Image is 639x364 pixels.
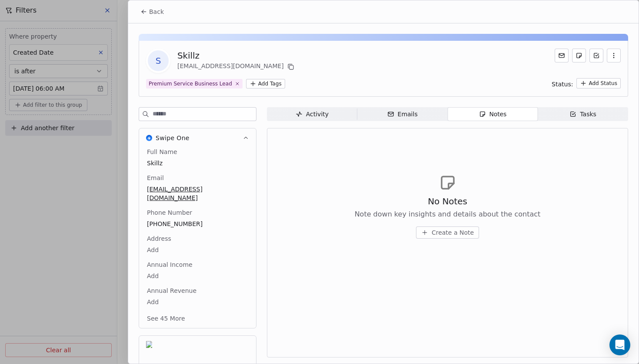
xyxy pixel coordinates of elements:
[432,228,474,237] span: Create a Note
[145,148,179,156] span: Full Name
[387,110,418,119] div: Emails
[145,208,194,217] span: Phone Number
[145,260,194,269] span: Annual Income
[177,49,296,62] div: Skillz
[149,80,232,88] div: Premium Service Business Lead
[146,135,152,141] img: Swipe One
[139,148,256,328] div: Swipe OneSwipe One
[147,298,248,306] span: Add
[576,78,621,89] button: Add Status
[609,334,630,355] div: Open Intercom Messenger
[139,128,256,148] button: Swipe OneSwipe One
[552,80,573,89] span: Status:
[177,62,296,72] div: [EMAIL_ADDRESS][DOMAIN_NAME]
[147,159,248,167] span: Skillz
[145,234,173,243] span: Address
[355,209,541,220] span: Note down key insights and details about the contact
[246,79,285,89] button: Add Tags
[148,50,169,71] span: S
[135,4,169,20] button: Back
[145,174,166,182] span: Email
[156,134,190,142] span: Swipe One
[147,246,248,254] span: Add
[149,7,164,16] span: Back
[569,110,596,119] div: Tasks
[147,220,248,228] span: [PHONE_NUMBER]
[416,226,479,239] button: Create a Note
[142,311,190,326] button: See 45 More
[147,185,248,202] span: [EMAIL_ADDRESS][DOMAIN_NAME]
[296,110,329,119] div: Activity
[145,286,198,295] span: Annual Revenue
[428,195,467,207] span: No Notes
[147,272,248,280] span: Add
